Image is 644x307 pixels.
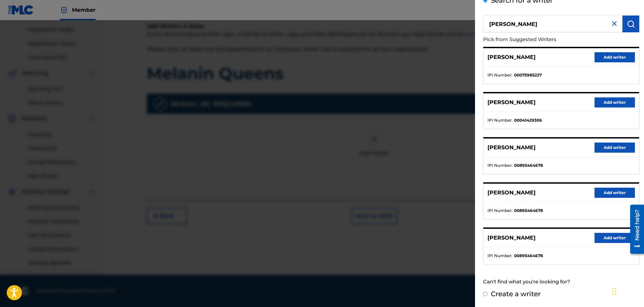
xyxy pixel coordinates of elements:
[595,143,635,153] button: Add writer
[487,117,512,123] span: IPI Number :
[595,233,635,243] button: Add writer
[491,290,541,298] label: Create a writer
[595,188,635,198] button: Add writer
[487,53,536,61] p: [PERSON_NAME]
[595,52,635,62] button: Add writer
[487,98,536,106] p: [PERSON_NAME]
[514,117,542,123] strong: 00041429306
[514,208,543,214] strong: 00895464678
[595,97,635,108] button: Add writer
[487,253,512,259] span: IPI Number :
[487,208,512,214] span: IPI Number :
[487,189,536,197] p: [PERSON_NAME]
[487,144,536,152] p: [PERSON_NAME]
[483,16,622,32] input: Search writer's name or IPI Number
[610,275,644,307] iframe: Chat Widget
[514,253,543,259] strong: 00895464678
[514,162,543,168] strong: 00895464678
[487,234,536,242] p: [PERSON_NAME]
[72,6,96,14] span: Member
[627,20,635,28] img: Search Works
[487,162,512,168] span: IPI Number :
[60,6,68,14] img: Top Rightsholder
[625,202,644,256] iframe: Resource Center
[483,275,639,289] div: Can't find what you're looking for?
[8,5,34,15] img: MLC Logo
[514,72,542,78] strong: 00075985227
[612,281,616,302] div: Drag
[487,72,512,78] span: IPI Number :
[610,20,618,28] img: close
[483,32,601,47] p: Pick from Suggested Writers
